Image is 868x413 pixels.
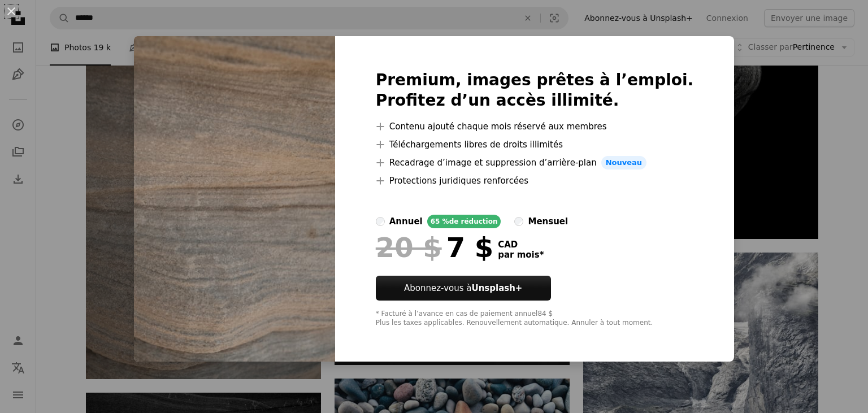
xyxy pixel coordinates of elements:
li: Recadrage d’image et suppression d’arrière-plan [376,156,694,169]
span: Nouveau [601,156,646,169]
button: Abonnez-vous àUnsplash+ [376,276,551,301]
input: mensuel [514,217,523,226]
span: CAD [498,240,544,250]
input: annuel65 %de réduction [376,217,385,226]
li: Protections juridiques renforcées [376,174,694,188]
li: Téléchargements libres de droits illimités [376,138,694,151]
div: * Facturé à l’avance en cas de paiement annuel 84 $ Plus les taxes applicables. Renouvellement au... [376,310,694,328]
li: Contenu ajouté chaque mois réservé aux membres [376,120,694,133]
div: mensuel [528,215,568,228]
div: 65 % de réduction [427,215,501,228]
img: premium_photo-1674190584744-79afad71c37a [134,36,335,362]
span: 20 $ [376,233,442,262]
div: 7 $ [376,233,493,262]
div: annuel [389,215,423,228]
h2: Premium, images prêtes à l’emploi. Profitez d’un accès illimité. [376,70,694,111]
strong: Unsplash+ [471,283,522,293]
span: par mois * [498,250,544,260]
